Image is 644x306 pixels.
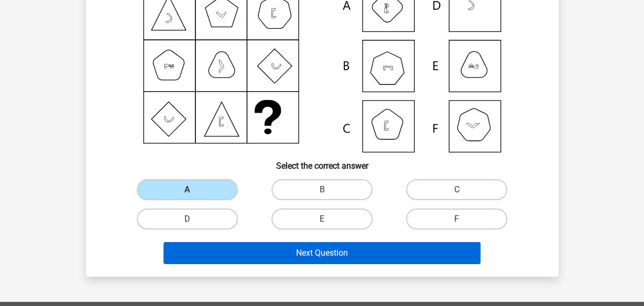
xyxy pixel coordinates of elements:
[137,179,238,200] label: A
[103,152,542,171] h6: Select the correct answer
[406,179,507,200] label: C
[137,209,238,229] label: D
[406,209,507,229] label: F
[271,209,373,229] label: E
[163,242,481,264] button: Next Question
[271,179,373,200] label: B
